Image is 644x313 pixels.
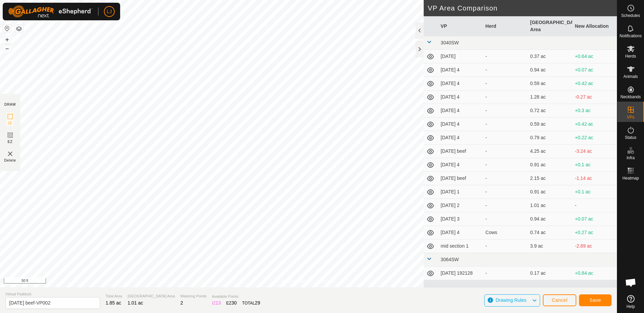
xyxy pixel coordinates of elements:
[572,267,617,280] td: +0.84 ac
[528,172,572,185] td: 2.15 ac
[485,134,525,141] div: -
[572,16,617,36] th: New Allocation
[572,158,617,172] td: +0.1 ac
[528,158,572,172] td: 0.91 ac
[282,278,307,285] a: Privacy Policy
[617,292,644,311] a: Help
[438,104,483,118] td: [DATE] 4
[106,300,121,306] span: 1.85 ac
[572,50,617,63] td: +0.64 ac
[180,293,206,299] span: Watering Points
[3,24,11,33] button: Reset Map
[485,80,525,87] div: -
[3,44,11,53] button: –
[572,131,617,145] td: +0.22 ac
[485,53,525,60] div: -
[8,121,12,126] span: IZ
[438,185,483,199] td: [DATE] 1
[625,135,636,140] span: Status
[626,305,635,309] span: Help
[15,25,23,33] button: Map Layers
[572,239,617,253] td: -2.89 ac
[216,300,221,306] span: 13
[528,16,572,36] th: [GEOGRAPHIC_DATA] Area
[528,131,572,145] td: 0.79 ac
[212,299,221,307] div: IZ
[428,4,617,12] h2: VP Area Comparison
[621,272,641,293] div: Open chat
[106,293,122,299] span: Total Area
[441,257,459,262] span: 3064SW
[438,172,483,185] td: [DATE] beef
[8,139,13,144] span: EZ
[528,267,572,280] td: 0.17 ac
[543,294,576,306] button: Cancel
[485,188,525,195] div: -
[495,297,526,303] span: Drawing Rules
[485,121,525,128] div: -
[438,212,483,226] td: [DATE] 3
[572,226,617,239] td: +0.27 ac
[572,199,617,212] td: -
[485,107,525,114] div: -
[621,14,640,18] span: Schedules
[438,77,483,90] td: [DATE] 4
[572,90,617,104] td: -0.27 ac
[623,75,638,79] span: Animals
[128,300,143,306] span: 1.01 ac
[8,5,93,18] img: Gallagher Logo
[438,50,483,63] td: [DATE]
[572,185,617,199] td: +0.1 ac
[438,90,483,104] td: [DATE] 4
[528,50,572,63] td: 0.37 ac
[572,118,617,131] td: +0.42 ac
[438,63,483,77] td: [DATE] 4
[528,185,572,199] td: 0.91 ac
[626,156,635,160] span: Infra
[485,215,525,223] div: -
[528,226,572,239] td: 0.74 ac
[590,297,601,303] span: Save
[572,63,617,77] td: +0.07 ac
[3,36,11,44] button: +
[485,148,525,155] div: -
[528,63,572,77] td: 0.94 ac
[6,150,14,158] img: VP
[622,176,639,180] span: Heatmap
[528,77,572,90] td: 0.59 ac
[107,8,112,15] span: LJ
[438,226,483,239] td: [DATE] 4
[485,93,525,101] div: -
[620,95,641,99] span: Neckbands
[625,54,636,58] span: Herds
[212,294,260,299] span: Available Points
[485,229,525,236] div: Cows
[528,199,572,212] td: 1.01 ac
[485,270,525,277] div: -
[242,299,260,307] div: TOTAL
[441,40,459,45] span: 3040SW
[438,267,483,280] td: [DATE] 192128
[438,145,483,158] td: [DATE] beef
[485,161,525,168] div: -
[485,66,525,74] div: -
[572,77,617,90] td: +0.42 ac
[572,212,617,226] td: +0.07 ac
[438,118,483,131] td: [DATE] 4
[620,34,642,38] span: Notifications
[572,145,617,158] td: -3.24 ac
[572,104,617,118] td: +0.3 ac
[438,16,483,36] th: VP
[438,239,483,253] td: mid section 1
[4,102,16,107] div: DRAW
[438,158,483,172] td: [DATE] 4
[5,291,100,297] span: Virtual Paddock
[528,90,572,104] td: 1.28 ac
[255,300,260,306] span: 29
[528,239,572,253] td: 3.9 ac
[552,297,568,303] span: Cancel
[315,278,335,285] a: Contact Us
[483,16,527,36] th: Herd
[528,212,572,226] td: 0.94 ac
[485,175,525,182] div: -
